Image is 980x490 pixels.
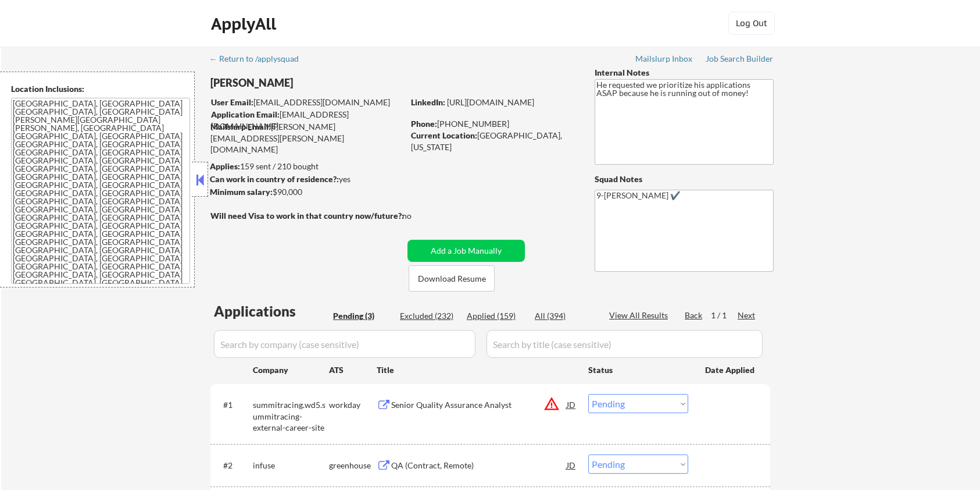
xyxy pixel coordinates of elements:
[210,186,403,198] div: $90,000
[211,97,403,108] div: [EMAIL_ADDRESS][DOMAIN_NAME]
[706,55,774,63] div: Job Search Builder
[566,455,577,475] div: JD
[728,12,775,35] button: Log Out
[329,399,377,411] div: workday
[210,122,271,132] strong: Mailslurp Email:
[588,359,688,380] div: Status
[400,310,458,322] div: Excluded (232)
[210,121,403,155] div: [PERSON_NAME][EMAIL_ADDRESS][PERSON_NAME][DOMAIN_NAME]
[210,161,403,172] div: 159 sent / 210 bought
[11,83,190,95] div: Location Inclusions:
[210,161,240,171] strong: Applies:
[209,55,310,63] div: ← Return to /applysquad
[543,396,560,412] button: warning_amber
[223,399,244,411] div: #1
[711,310,738,321] div: 1 / 1
[211,109,280,119] strong: Application Email:
[329,364,377,376] div: ATS
[210,187,273,197] strong: Minimum salary:
[685,310,703,321] div: Back
[407,240,525,262] button: Add a Job Manually
[411,130,477,140] strong: Current Location:
[411,119,437,129] strong: Phone:
[210,211,404,221] strong: Will need Visa to work in that country now/future?:
[535,310,593,322] div: All (394)
[211,14,280,34] div: ApplyAll
[209,54,310,66] a: ← Return to /applysquad
[447,97,534,107] a: [URL][DOMAIN_NAME]
[329,460,377,471] div: greenhouse
[253,364,329,376] div: Company
[333,310,391,322] div: Pending (3)
[635,54,693,66] a: Mailslurp Inbox
[409,265,495,292] button: Download Resume
[411,118,575,130] div: [PHONE_NUMBER]
[402,210,435,222] div: no
[253,460,329,471] div: infuse
[253,399,329,434] div: summitracing.wd5.summitracing-external-career-site
[595,67,774,79] div: Internal Notes
[705,364,756,376] div: Date Applied
[210,76,449,90] div: [PERSON_NAME]
[595,173,774,185] div: Squad Notes
[211,97,253,107] strong: User Email:
[487,330,763,358] input: Search by title (case sensitive)
[635,55,693,63] div: Mailslurp Inbox
[609,310,671,321] div: View All Results
[706,54,774,66] a: Job Search Builder
[391,460,567,471] div: QA (Contract, Remote)
[467,310,525,322] div: Applied (159)
[377,364,577,376] div: Title
[211,109,403,132] div: [EMAIL_ADDRESS][DOMAIN_NAME]
[411,130,575,152] div: [GEOGRAPHIC_DATA], [US_STATE]
[214,330,475,358] input: Search by company (case sensitive)
[411,97,445,107] strong: LinkedIn:
[566,394,577,415] div: JD
[210,174,339,184] strong: Can work in country of residence?:
[223,460,244,471] div: #2
[391,399,567,411] div: Senior Quality Assurance Analyst
[738,310,756,321] div: Next
[214,304,329,318] div: Applications
[210,173,400,185] div: yes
